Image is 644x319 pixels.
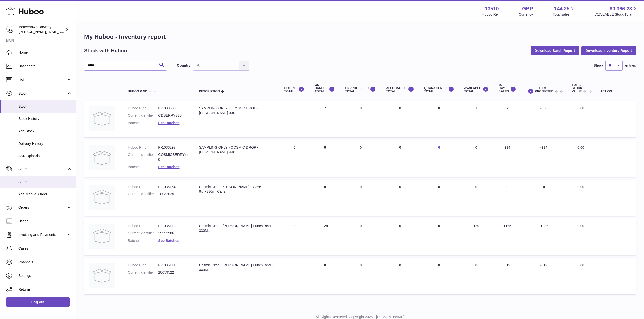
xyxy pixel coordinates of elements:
dt: Batches [128,121,158,125]
img: product image [89,263,115,288]
img: product image [89,145,115,170]
dt: Current identifier [128,192,158,196]
td: 6 [310,140,340,177]
dt: Batches [128,238,158,243]
td: 0 [494,180,521,216]
td: -368 [521,101,567,137]
label: Country [177,63,191,68]
div: Cosmic Drop - [PERSON_NAME] Punch Beer - 440ML [199,263,274,272]
dd: P-1036154 [158,185,189,189]
span: Total stock value [571,83,582,93]
span: Cases [18,246,72,251]
dt: Huboo P no [128,263,158,268]
span: 0.00 [577,263,584,267]
td: 129 [459,218,494,255]
td: 0 [459,258,494,294]
span: 0.00 [577,145,584,149]
span: 30 DAYS PROJECTED [535,87,553,93]
img: Matthew.McCormack@beavertownbrewery.co.uk [6,26,14,33]
a: See Batches [158,165,179,169]
div: QUARANTINED Total [424,86,454,93]
td: 1165 [494,218,521,255]
dd: 20059522 [158,270,189,275]
td: 0 [340,258,381,294]
span: Home [18,50,72,55]
td: 0 [381,218,419,255]
dt: Current identifier [128,113,158,118]
img: product image [89,224,115,249]
span: Delivery History [18,141,72,146]
td: 0 [279,101,310,137]
a: 144.25 Total sales [553,5,575,17]
span: 0 [438,263,440,267]
dd: CDBERRY330 [158,113,189,118]
button: Download Batch Report [531,46,579,55]
span: Listings [18,77,67,82]
div: UNPROCESSED Total [345,86,376,93]
dt: Batches [128,165,158,169]
div: Cosmic Drop - [PERSON_NAME] Punch Beer - 330ML [199,224,274,233]
span: Add Manual Order [18,192,72,197]
span: AVAILABLE Stock Total [595,12,638,17]
span: Add Stock [18,129,72,134]
td: 0 [279,258,310,294]
span: 0.00 [577,185,584,189]
td: 234 [494,140,521,177]
label: Show [594,63,603,68]
td: 0 [310,180,340,216]
td: -1036 [521,218,567,255]
span: Total sales [553,12,575,17]
span: Channels [18,260,72,265]
span: 0.00 [577,106,584,110]
span: 0.00 [577,224,584,228]
td: 7 [459,101,494,137]
dd: P-1035111 [158,263,189,268]
div: Cosmic Drop [PERSON_NAME] - Case 6x4x330ml Cans [199,185,274,194]
td: 0 [381,258,419,294]
span: Description [199,90,220,93]
dd: 19993986 [158,231,189,236]
img: product image [89,106,115,131]
a: See Batches [158,238,179,243]
dt: Huboo P no [128,106,158,111]
div: Action [600,90,631,93]
span: Settings [18,273,72,278]
div: Huboo Ref [482,12,499,17]
div: SAMPLING ONLY - COSMIC DROP - [PERSON_NAME] 330 [199,106,274,115]
div: DUE IN TOTAL [284,86,305,93]
strong: 13510 [485,5,499,12]
span: [PERSON_NAME][EMAIL_ADDRESS][PERSON_NAME][DOMAIN_NAME] [19,30,129,34]
span: Stock [18,91,67,96]
h2: Stock with Huboo [84,47,127,54]
td: 0 [310,258,340,294]
dd: P-1035113 [158,224,189,228]
div: SAMPLING ONLY - COSMIC DROP - [PERSON_NAME] 440 [199,145,274,155]
span: 0 [438,106,440,110]
td: -234 [521,140,567,177]
td: 0 [279,140,310,177]
td: 0 [459,180,494,216]
span: Returns [18,287,72,292]
span: Sales [18,180,72,184]
span: Invoicing and Payments [18,232,67,237]
td: 0 [521,180,567,216]
dd: COSMICBERRY440 [158,152,189,162]
span: Huboo P no [128,90,147,93]
dd: P-1036297 [158,145,189,150]
td: 0 [340,140,381,177]
a: 80,366.23 AVAILABLE Stock Total [595,5,638,17]
div: ON HAND Total [315,83,335,93]
td: 0 [381,180,419,216]
div: ALLOCATED Total [386,86,414,93]
dt: Huboo P no [128,185,158,189]
button: Download Inventory Report [581,46,636,55]
td: 129 [310,218,340,255]
td: 319 [494,258,521,294]
strong: GBP [522,5,533,12]
span: Usage [18,219,72,224]
td: -319 [521,258,567,294]
dd: P-1038506 [158,106,189,111]
span: Stock History [18,116,72,121]
div: Currency [519,12,533,17]
span: 0 [438,224,440,228]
